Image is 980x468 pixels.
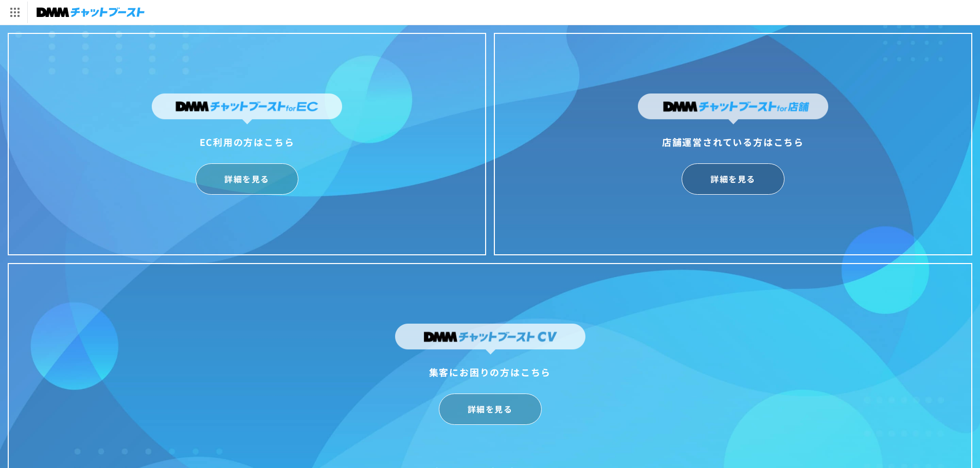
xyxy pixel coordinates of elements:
div: 店舗運営されている方はこちら [638,134,828,150]
img: DMMチャットブーストfor店舗 [638,93,828,124]
div: 集客にお困りの方はこちら [395,364,585,380]
a: 詳細を見る [682,163,785,195]
a: 詳細を見る [195,163,298,195]
img: チャットブースト [37,5,145,20]
div: EC利用の方はこちら [152,134,342,150]
img: サービス [2,2,27,23]
img: DMMチャットブーストCV [395,324,585,354]
img: DMMチャットブーストforEC [152,93,342,124]
a: 詳細を見る [439,394,542,425]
